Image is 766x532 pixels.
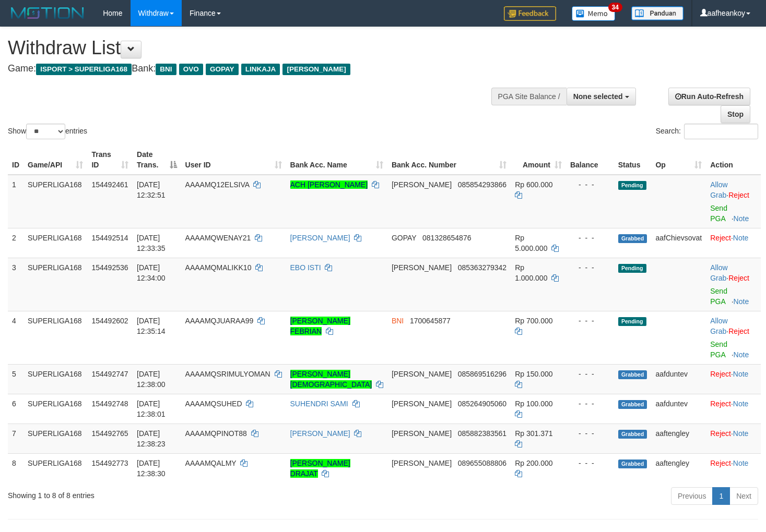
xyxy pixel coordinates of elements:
span: [DATE] 12:32:51 [137,180,166,199]
a: Send PGA [710,340,727,359]
span: AAAAMQJUARAA99 [185,317,254,325]
h4: Game: Bank: [8,64,500,74]
a: Reject [710,400,731,408]
span: AAAAMQ12ELSIVA [185,180,250,189]
span: Copy 089655088806 to clipboard [458,459,506,467]
span: [DATE] 12:33:35 [137,234,166,252]
th: Date Trans.: activate to sort column descending [133,145,181,175]
a: Note [734,214,749,223]
div: - - - [570,233,610,243]
span: · [710,263,728,282]
span: [DATE] 12:35:14 [137,317,166,335]
img: Feedback.jpg [504,6,556,21]
span: Grabbed [618,400,647,409]
td: SUPERLIGA168 [23,175,87,228]
a: Note [734,350,749,359]
td: 5 [8,364,23,394]
span: Copy 085264905060 to clipboard [458,400,506,408]
span: 154492602 [91,317,128,325]
span: Pending [618,181,646,190]
h1: Withdraw List [8,38,500,58]
th: Action [706,145,761,175]
td: aafduntev [651,364,706,394]
a: 1 [712,487,730,505]
span: [PERSON_NAME] [392,370,452,378]
span: Copy 081328654876 to clipboard [422,234,471,242]
span: [DATE] 12:34:00 [137,263,166,282]
td: 7 [8,424,23,453]
span: AAAAMQSUHED [185,400,242,408]
td: SUPERLIGA168 [23,311,87,364]
span: Rp 100.000 [515,400,552,408]
a: Note [734,297,749,306]
th: ID [8,145,23,175]
a: [PERSON_NAME] [290,429,350,438]
span: Grabbed [618,234,647,243]
td: · [706,311,761,364]
a: Reject [728,274,749,282]
span: [PERSON_NAME] [392,400,452,408]
th: Amount: activate to sort column ascending [511,145,566,175]
td: 8 [8,453,23,483]
td: · [706,228,761,258]
input: Search: [684,124,758,139]
span: [DATE] 12:38:23 [137,429,166,448]
span: OVO [179,64,203,75]
span: Copy 085869516296 to clipboard [458,370,506,378]
a: Note [733,370,749,378]
span: [DATE] 12:38:30 [137,459,166,478]
div: PGA Site Balance / [491,88,567,105]
span: BNI [392,317,404,325]
span: 154492773 [91,459,128,467]
td: · [706,258,761,311]
span: [PERSON_NAME] [392,459,452,467]
th: Bank Acc. Name: activate to sort column ascending [286,145,387,175]
a: Next [729,487,758,505]
td: SUPERLIGA168 [23,394,87,424]
span: AAAAMQPINOT88 [185,429,247,438]
span: [PERSON_NAME] [282,64,350,75]
td: · [706,453,761,483]
span: Grabbed [618,460,647,468]
span: 34 [608,3,622,12]
span: GOPAY [206,64,239,75]
div: - - - [570,316,610,326]
div: - - - [570,458,610,468]
a: Reject [710,370,731,378]
span: Grabbed [618,370,647,379]
span: LINKAJA [241,64,280,75]
span: AAAAMQWENAY21 [185,234,251,242]
a: Note [733,400,749,408]
div: - - - [570,369,610,379]
a: Reject [728,327,749,335]
td: SUPERLIGA168 [23,364,87,394]
td: · [706,394,761,424]
a: ACH [PERSON_NAME] [290,180,368,189]
span: Grabbed [618,430,647,439]
a: [PERSON_NAME] DRAJAT [290,459,350,478]
a: Send PGA [710,287,727,306]
span: Rp 5.000.000 [515,234,547,252]
span: [PERSON_NAME] [392,180,452,189]
span: 154492514 [91,234,128,242]
span: Pending [618,317,646,326]
a: Reject [710,429,731,438]
a: Send PGA [710,204,727,223]
a: Note [733,459,749,467]
a: [PERSON_NAME] [290,234,350,242]
span: Copy 1700645877 to clipboard [410,317,451,325]
span: Rp 600.000 [515,180,552,189]
th: Game/API: activate to sort column ascending [23,145,87,175]
span: 154492461 [91,180,128,189]
th: Bank Acc. Number: activate to sort column ascending [387,145,511,175]
span: 154492536 [91,263,128,272]
button: None selected [567,88,636,105]
label: Search: [656,124,758,139]
td: aaftengley [651,424,706,453]
img: MOTION_logo.png [8,5,87,21]
td: aaftengley [651,453,706,483]
span: Rp 150.000 [515,370,552,378]
span: BNI [156,64,176,75]
td: 1 [8,175,23,228]
span: Copy 085363279342 to clipboard [458,263,506,272]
